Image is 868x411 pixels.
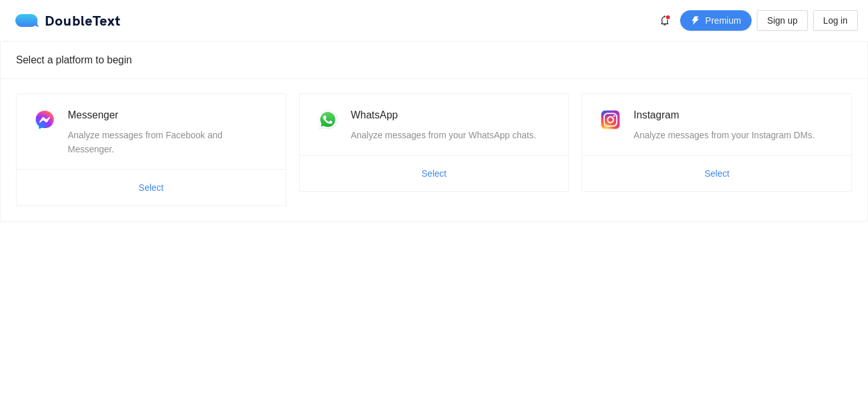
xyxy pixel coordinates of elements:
[705,13,741,28] span: Premium
[68,128,270,156] div: Analyze messages from Facebook and Messenger.
[16,42,852,78] div: Select a platform to begin
[757,10,807,31] button: Sign up
[351,128,554,142] div: Analyze messages from your WhatsApp chats.
[351,109,398,120] span: WhatsApp
[68,107,270,123] div: Messenger
[15,14,121,27] div: DoubleText
[139,181,164,195] span: Select
[655,10,675,31] button: bell
[633,109,679,120] span: Instagram
[582,93,852,192] a: InstagramAnalyze messages from your Instagram DMs.Select
[823,13,848,28] span: Log in
[32,107,58,133] img: messenger.png
[767,13,797,28] span: Sign up
[422,166,447,181] span: Select
[813,10,858,31] button: Log in
[15,14,45,27] img: logo
[694,163,740,184] button: Select
[680,10,752,31] button: thunderboltPremium
[128,177,174,198] button: Select
[704,166,729,181] span: Select
[15,14,121,27] a: logoDoubleText
[299,93,570,192] a: WhatsAppAnalyze messages from your WhatsApp chats.Select
[16,93,286,206] a: MessengerAnalyze messages from Facebook and Messenger.Select
[315,107,341,133] img: whatsapp.png
[691,16,700,26] span: thunderbolt
[633,128,836,142] div: Analyze messages from your Instagram DMs.
[412,163,457,184] button: Select
[655,15,674,26] span: bell
[598,107,623,133] img: instagram.png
